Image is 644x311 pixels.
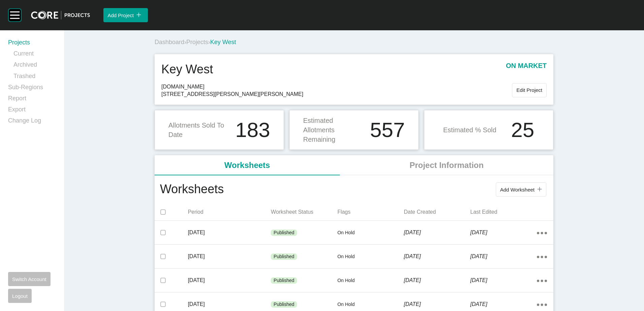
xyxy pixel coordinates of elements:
[470,277,537,284] p: [DATE]
[8,38,56,49] a: Projects
[404,253,470,260] p: [DATE]
[273,277,294,284] p: Published
[337,230,404,236] p: On Hold
[273,253,294,260] p: Published
[303,116,366,144] p: Estimated Allotments Remaining
[31,11,90,20] img: core-logo-dark.3138cae2.png
[496,182,546,197] button: Add Worksheet
[107,12,134,18] span: Add Project
[188,253,271,260] p: [DATE]
[337,277,404,284] p: On Hold
[470,253,537,260] p: [DATE]
[470,208,537,216] p: Last Edited
[161,83,512,91] span: [DOMAIN_NAME]
[188,208,271,216] p: Period
[188,277,271,284] p: [DATE]
[8,272,51,286] button: Switch Account
[271,208,337,216] p: Worksheet Status
[404,301,470,308] p: [DATE]
[168,120,231,139] p: Allotments Sold To Date
[340,155,553,175] li: Project Information
[13,61,56,72] a: Archived
[443,125,496,135] p: Estimated % Sold
[511,119,534,140] h1: 25
[273,301,294,308] p: Published
[103,8,148,22] button: Add Project
[184,39,186,45] span: ›
[12,293,28,299] span: Logout
[155,155,340,175] li: Worksheets
[337,301,404,308] p: On Hold
[208,39,210,45] span: ›
[8,105,56,116] a: Export
[370,119,405,140] h1: 557
[470,301,537,308] p: [DATE]
[13,49,56,61] a: Current
[155,39,184,45] a: Dashboard
[235,119,270,140] h1: 183
[161,91,512,98] span: [STREET_ADDRESS][PERSON_NAME][PERSON_NAME]
[161,61,213,78] h1: Key West
[186,39,208,45] a: Projects
[8,94,56,105] a: Report
[8,289,32,303] button: Logout
[470,229,537,236] p: [DATE]
[516,87,542,93] span: Edit Project
[188,301,271,308] p: [DATE]
[404,277,470,284] p: [DATE]
[404,208,470,216] p: Date Created
[506,61,547,78] p: on market
[8,116,56,128] a: Change Log
[13,72,56,83] a: Trashed
[8,83,56,94] a: Sub-Regions
[160,181,224,198] h1: Worksheets
[337,253,404,260] p: On Hold
[12,276,46,282] span: Switch Account
[273,230,294,236] p: Published
[188,229,271,236] p: [DATE]
[512,83,547,97] button: Edit Project
[500,187,535,193] span: Add Worksheet
[210,39,236,45] span: Key West
[404,229,470,236] p: [DATE]
[337,208,404,216] p: Flags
